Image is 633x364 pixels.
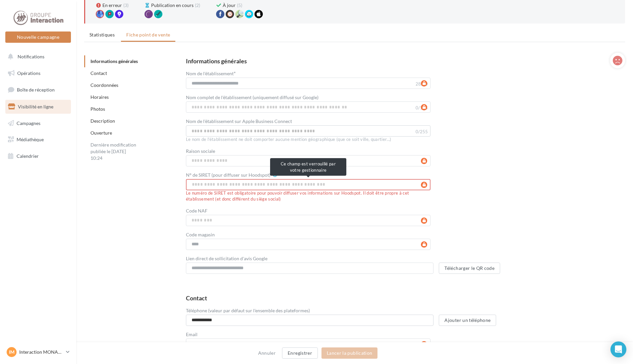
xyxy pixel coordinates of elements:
[151,2,194,9] span: Publication en cours
[256,349,278,357] button: Annuler
[321,347,377,359] button: Lancer la publication
[610,341,626,357] div: Open Intercom Messenger
[4,116,72,130] a: Campagnes
[195,2,200,9] span: (2)
[4,66,72,80] a: Opérations
[186,256,267,261] label: Lien direct de sollicitation d'avis Google
[237,2,242,9] span: (5)
[4,100,72,114] a: Visibilité en ligne
[102,2,122,9] span: En erreur
[5,346,71,358] a: IM Interaction MONACO
[90,94,109,100] a: Horaires
[186,119,292,124] label: Nom de l'établissement sur Apple Business Connect
[186,137,431,143] div: Le nom de l'établissement ne doit comporter aucune mention géographique (que ce soit ville, quart...
[4,133,72,147] a: Médiathèque
[4,83,72,97] a: Boîte de réception
[90,70,107,76] a: Contact
[439,315,496,326] button: Ajouter un téléphone
[282,347,318,359] button: Enregistrer
[416,106,428,110] label: 0/125
[5,31,71,43] button: Nouvelle campagne
[84,139,144,164] div: Dernière modification publiée le [DATE] 10:24
[19,349,63,355] p: Interaction MONACO
[186,232,215,237] label: Code magasin
[4,149,72,163] a: Calendrier
[186,308,310,313] label: Téléphone (valeur par défaut sur l'ensemble des plateformes)
[186,332,198,337] label: Email
[186,295,207,301] div: Contact
[186,173,270,177] label: N° de SIRET (pour diffuser sur Hoodspot)
[17,120,40,126] span: Campagnes
[9,349,15,355] span: IM
[186,209,207,213] label: Code NAF
[90,82,118,88] a: Coordonnées
[223,2,236,9] span: À jour
[18,104,53,109] span: Visibilité en ligne
[270,158,346,176] div: Ce champ est verrouillé par votre gestionnaire
[439,263,500,274] button: Télécharger le QR code
[186,71,236,76] label: Nom de l'établissement
[17,153,39,159] span: Calendrier
[90,118,115,124] a: Description
[18,54,44,59] span: Notifications
[90,106,105,112] a: Photos
[186,149,215,153] label: Raison sociale
[17,70,40,76] span: Opérations
[17,137,44,142] span: Médiathèque
[186,190,431,202] div: Le numéro de SIRET est obligatoire pour pouvoir diffuser vos informations sur Hoodspot. Il doit ê...
[416,82,428,86] label: 28/50
[186,58,247,64] div: Informations générales
[416,130,428,134] label: 0/255
[4,50,70,64] button: Notifications
[17,87,55,92] span: Boîte de réception
[123,2,129,9] span: (3)
[89,32,115,37] span: Statistiques
[90,58,138,64] a: Informations générales
[90,130,112,136] a: Ouverture
[186,95,318,100] label: Nom complet de l'établissement (uniquement diffusé sur Google)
